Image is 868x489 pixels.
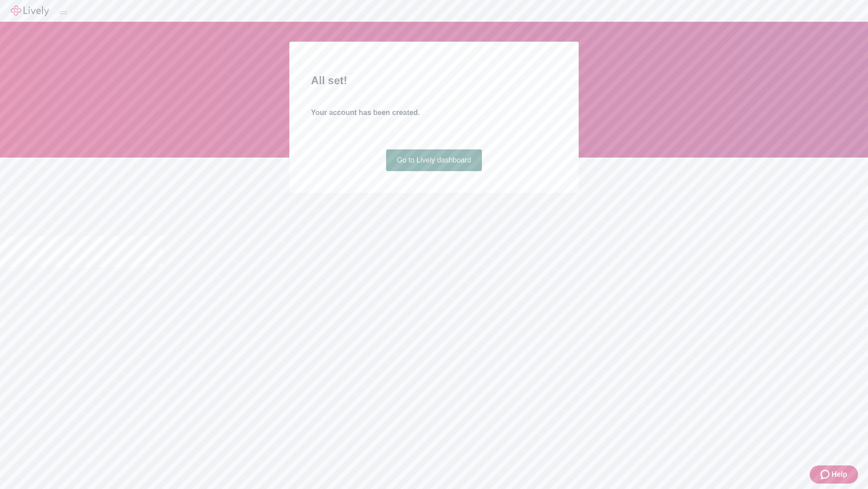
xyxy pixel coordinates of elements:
[810,465,858,484] button: Zendesk support iconHelp
[831,469,847,480] span: Help
[311,107,557,118] h4: Your account has been created.
[311,72,557,89] h2: All set!
[11,5,49,16] img: Lively
[821,469,831,480] svg: Zendesk support icon
[386,149,482,171] a: Go to Lively dashboard
[60,11,67,14] button: Log out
